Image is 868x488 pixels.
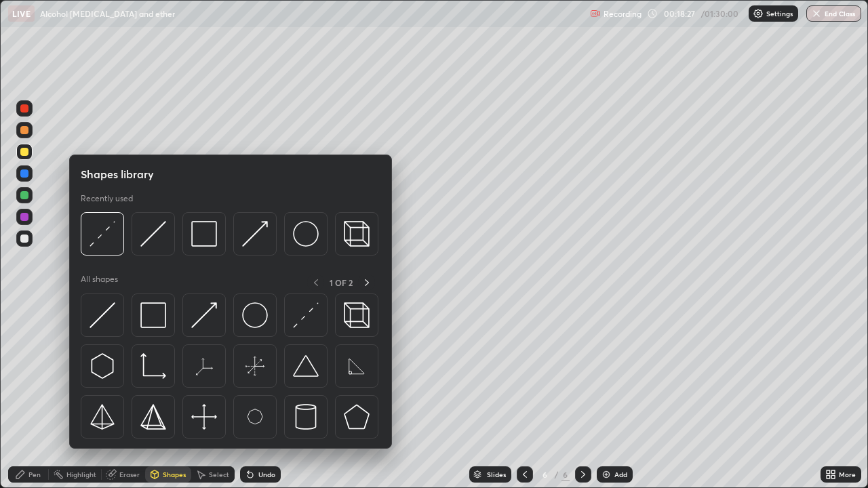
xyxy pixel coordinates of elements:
[561,468,570,481] div: 6
[330,277,353,288] p: 1 OF 2
[293,404,319,430] img: svg+xml;charset=utf-8,%3Csvg%20xmlns%3D%22http%3A%2F%2Fwww.w3.org%2F2000%2Fsvg%22%20width%3D%2228...
[344,353,370,379] img: svg+xml;charset=utf-8,%3Csvg%20xmlns%3D%22http%3A%2F%2Fwww.w3.org%2F2000%2Fsvg%22%20width%3D%2265...
[191,353,217,379] img: svg+xml;charset=utf-8,%3Csvg%20xmlns%3D%22http%3A%2F%2Fwww.w3.org%2F2000%2Fsvg%22%20width%3D%2265...
[604,9,642,19] p: Recording
[487,471,506,478] div: Slides
[191,221,217,247] img: svg+xml;charset=utf-8,%3Csvg%20xmlns%3D%22http%3A%2F%2Fwww.w3.org%2F2000%2Fsvg%22%20width%3D%2234...
[28,471,41,478] div: Pen
[344,404,370,430] img: svg+xml;charset=utf-8,%3Csvg%20xmlns%3D%22http%3A%2F%2Fwww.w3.org%2F2000%2Fsvg%22%20width%3D%2234...
[66,471,96,478] div: Highlight
[344,221,370,247] img: svg+xml;charset=utf-8,%3Csvg%20xmlns%3D%22http%3A%2F%2Fwww.w3.org%2F2000%2Fsvg%22%20width%3D%2235...
[601,469,612,480] img: add-slide-button
[191,302,217,328] img: svg+xml;charset=utf-8,%3Csvg%20xmlns%3D%22http%3A%2F%2Fwww.w3.org%2F2000%2Fsvg%22%20width%3D%2230...
[90,404,115,430] img: svg+xml;charset=utf-8,%3Csvg%20xmlns%3D%22http%3A%2F%2Fwww.w3.org%2F2000%2Fsvg%22%20width%3D%2234...
[538,470,552,479] div: 6
[140,302,166,328] img: svg+xml;charset=utf-8,%3Csvg%20xmlns%3D%22http%3A%2F%2Fwww.w3.org%2F2000%2Fsvg%22%20width%3D%2234...
[140,404,166,430] img: svg+xml;charset=utf-8,%3Csvg%20xmlns%3D%22http%3A%2F%2Fwww.w3.org%2F2000%2Fsvg%22%20width%3D%2234...
[590,8,601,19] img: recording.375f2c34.svg
[119,471,140,478] div: Eraser
[242,404,268,430] img: svg+xml;charset=utf-8,%3Csvg%20xmlns%3D%22http%3A%2F%2Fwww.w3.org%2F2000%2Fsvg%22%20width%3D%2265...
[40,8,175,19] p: Alcohol [MEDICAL_DATA] and ether
[90,353,115,379] img: svg+xml;charset=utf-8,%3Csvg%20xmlns%3D%22http%3A%2F%2Fwww.w3.org%2F2000%2Fsvg%22%20width%3D%2230...
[242,221,268,247] img: svg+xml;charset=utf-8,%3Csvg%20xmlns%3D%22http%3A%2F%2Fwww.w3.org%2F2000%2Fsvg%22%20width%3D%2230...
[614,471,627,478] div: Add
[12,8,31,19] p: LIVE
[293,302,319,328] img: svg+xml;charset=utf-8,%3Csvg%20xmlns%3D%22http%3A%2F%2Fwww.w3.org%2F2000%2Fsvg%22%20width%3D%2230...
[90,221,115,247] img: svg+xml;charset=utf-8,%3Csvg%20xmlns%3D%22http%3A%2F%2Fwww.w3.org%2F2000%2Fsvg%22%20width%3D%2230...
[163,471,186,478] div: Shapes
[293,221,319,247] img: svg+xml;charset=utf-8,%3Csvg%20xmlns%3D%22http%3A%2F%2Fwww.w3.org%2F2000%2Fsvg%22%20width%3D%2236...
[140,353,166,379] img: svg+xml;charset=utf-8,%3Csvg%20xmlns%3D%22http%3A%2F%2Fwww.w3.org%2F2000%2Fsvg%22%20width%3D%2233...
[806,5,861,22] button: End Class
[81,193,133,204] p: Recently used
[242,353,268,379] img: svg+xml;charset=utf-8,%3Csvg%20xmlns%3D%22http%3A%2F%2Fwww.w3.org%2F2000%2Fsvg%22%20width%3D%2265...
[242,302,268,328] img: svg+xml;charset=utf-8,%3Csvg%20xmlns%3D%22http%3A%2F%2Fwww.w3.org%2F2000%2Fsvg%22%20width%3D%2236...
[811,8,822,19] img: end-class-cross
[766,10,793,17] p: Settings
[258,471,275,478] div: Undo
[555,470,559,479] div: /
[81,274,118,291] p: All shapes
[839,471,856,478] div: More
[191,404,217,430] img: svg+xml;charset=utf-8,%3Csvg%20xmlns%3D%22http%3A%2F%2Fwww.w3.org%2F2000%2Fsvg%22%20width%3D%2240...
[140,221,166,247] img: svg+xml;charset=utf-8,%3Csvg%20xmlns%3D%22http%3A%2F%2Fwww.w3.org%2F2000%2Fsvg%22%20width%3D%2230...
[293,353,319,379] img: svg+xml;charset=utf-8,%3Csvg%20xmlns%3D%22http%3A%2F%2Fwww.w3.org%2F2000%2Fsvg%22%20width%3D%2238...
[81,166,154,182] h5: Shapes library
[753,8,764,19] img: class-settings-icons
[90,302,115,328] img: svg+xml;charset=utf-8,%3Csvg%20xmlns%3D%22http%3A%2F%2Fwww.w3.org%2F2000%2Fsvg%22%20width%3D%2230...
[344,302,370,328] img: svg+xml;charset=utf-8,%3Csvg%20xmlns%3D%22http%3A%2F%2Fwww.w3.org%2F2000%2Fsvg%22%20width%3D%2235...
[209,471,229,478] div: Select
